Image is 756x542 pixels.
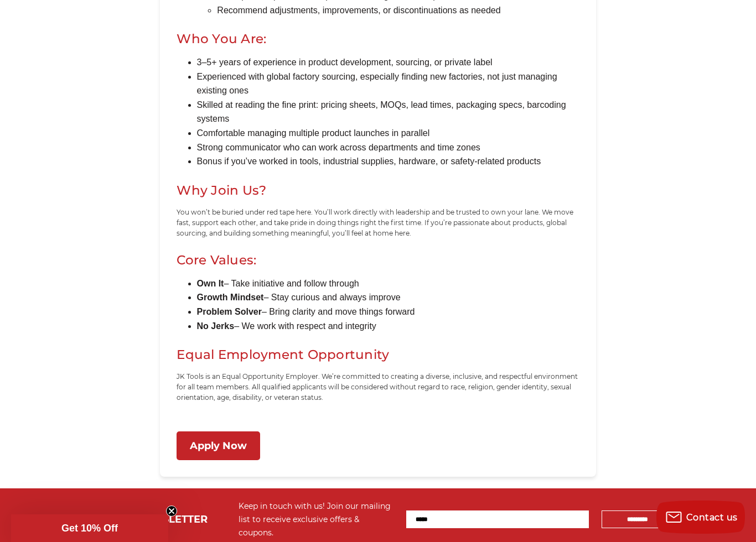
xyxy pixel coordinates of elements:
span: NEWSLETTER [136,513,208,525]
span: Contact us [686,512,738,523]
li: – Stay curious and always improve [197,290,579,305]
li: Comfortable managing multiple product launches in parallel [197,126,579,140]
li: Experienced with global factory sourcing, especially finding new factories, not just managing exi... [197,70,579,98]
p: JK Tools is an Equal Opportunity Employer. We’re committed to creating a diverse, inclusive, and ... [177,371,579,403]
button: Close teaser [166,505,177,517]
b: Own It [197,279,224,288]
li: – Take initiative and follow through [197,277,579,291]
h2: Who You Are: [177,29,579,49]
p: You won’t be buried under red tape here. You’ll work directly with leadership and be trusted to o... [177,207,579,239]
li: Strong communicator who can work across departments and time zones [197,140,579,155]
b: No Jerks [197,321,235,331]
li: – We work with respect and integrity [197,319,579,333]
span: Get 10% Off [61,523,118,534]
div: Keep in touch with us! Join our mailing list to receive exclusive offers & coupons. [239,499,395,539]
li: Bonus if you’ve worked in tools, industrial supplies, hardware, or safety-related products [197,154,579,169]
div: Get 10% OffClose teaser [11,514,168,542]
span: JOIN OUR [84,513,134,525]
a: Apply Now [177,431,260,461]
b: Growth Mindset [197,293,264,302]
h2: Core Values: [177,250,579,270]
b: Problem Solver [197,307,262,316]
li: 3–5+ years of experience in product development, sourcing, or private label [197,55,579,70]
li: Recommend adjustments, improvements, or discontinuations as needed [217,3,579,18]
li: – Bring clarity and move things forward [197,305,579,319]
li: Skilled at reading the fine print: pricing sheets, MOQs, lead times, packaging specs, barcoding s... [197,98,579,126]
h2: Why Join Us? [177,180,579,201]
button: Contact us [656,501,745,534]
h2: Equal Employment Opportunity [177,345,579,365]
